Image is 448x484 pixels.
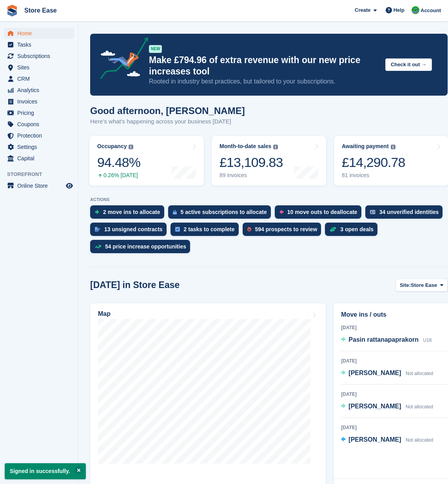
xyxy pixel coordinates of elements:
a: menu [4,85,74,96]
div: 2 tasks to complete [184,226,235,232]
img: price_increase_opportunities-93ffe204e8149a01c8c9dc8f82e8f89637d9d84a8eef4429ea346261dce0b2c0.svg [95,245,101,248]
div: 54 price increase opportunities [105,243,186,250]
a: 594 prospects to review [243,223,325,240]
img: price-adjustments-announcement-icon-8257ccfd72463d97f412b2fc003d46551f7dbcb40ab6d574587a9cd5c0d94... [94,37,149,82]
img: active_subscription_to_allocate_icon-d502201f5373d7db506a760aba3b589e785aa758c864c3986d89f69b8ff3... [173,210,177,215]
span: [PERSON_NAME] [348,436,401,443]
a: Preview store [65,181,74,190]
div: 94.48% [97,154,140,170]
span: U18 [423,337,432,343]
img: prospect-51fa495bee0391a8d652442698ab0144808aea92771e9ea1ae160a38d050c398.svg [247,227,251,232]
img: icon-info-grey-7440780725fd019a000dd9b08b2336e03edf1995a4989e88bcd33f0948082b44.svg [273,145,278,149]
span: Subscriptions [17,51,64,62]
p: Here's what's happening across your business [DATE] [90,117,245,126]
div: 2 move ins to allocate [103,209,160,215]
span: Not allocated [406,437,433,443]
a: menu [4,51,74,62]
a: menu [4,153,74,164]
a: 2 tasks to complete [170,223,243,240]
img: task-75834270c22a3079a89374b754ae025e5fb1db73e45f91037f5363f120a921f8.svg [175,227,180,232]
a: 34 unverified identities [365,205,447,223]
img: contract_signature_icon-13c848040528278c33f63329250d36e43548de30e8caae1d1a13099fd9432cc5.svg [95,227,100,232]
div: [DATE] [341,357,448,364]
a: menu [4,96,74,107]
div: [DATE] [341,391,448,398]
div: Awaiting payment [342,143,389,150]
p: Make £794.96 of extra revenue with our new price increases tool [149,54,379,77]
span: Invoices [17,96,64,107]
a: 3 open deals [325,223,381,240]
a: 5 active subscriptions to allocate [168,205,275,223]
span: Protection [17,130,64,141]
h1: Good afternoon, [PERSON_NAME] [90,105,245,116]
img: move_outs_to_deallocate_icon-f764333ba52eb49d3ac5e1228854f67142a1ed5810a6f6cc68b1a99e826820c5.svg [279,210,283,214]
a: 13 unsigned contracts [90,223,170,240]
img: move_ins_to_allocate_icon-fdf77a2bb77ea45bf5b3d319d69a93e2d87916cf1d5bf7949dd705db3b84f3ca.svg [95,210,99,214]
img: Neal Smitheringale [412,6,419,14]
a: menu [4,119,74,130]
span: Settings [17,141,64,152]
div: [DATE] [341,324,448,331]
span: Home [17,28,64,39]
button: Check it out → [385,58,432,71]
span: Store Ease [411,281,437,289]
a: Pasin rattanapaprakorn U18 [341,335,432,345]
a: menu [4,73,74,84]
span: Capital [17,153,64,164]
a: menu [4,62,74,73]
img: icon-info-grey-7440780725fd019a000dd9b08b2336e03edf1995a4989e88bcd33f0948082b44.svg [391,145,395,149]
span: Site: [400,281,411,289]
div: NEW [149,45,162,53]
span: [PERSON_NAME] [348,370,401,376]
p: Signed in successfully. [5,463,86,479]
a: menu [4,130,74,141]
a: menu [4,141,74,152]
h2: [DATE] in Store Ease [90,280,180,290]
a: Month-to-date sales £13,109.83 89 invoices [212,136,326,186]
span: Create [355,6,370,14]
span: Sites [17,62,64,73]
p: ACTIONS [90,197,448,202]
div: Occupancy [97,143,127,150]
div: 89 invoices [219,172,283,179]
img: stora-icon-8386f47178a22dfd0bd8f6a31ec36ba5ce8667c1dd55bd0f319d3a0aa187defe.svg [6,5,18,16]
a: [PERSON_NAME] Not allocated [341,435,433,445]
span: Online Store [17,180,64,191]
h2: Move ins / outs [341,310,448,319]
a: 10 move outs to deallocate [275,205,365,223]
div: 13 unsigned contracts [104,226,163,232]
img: icon-info-grey-7440780725fd019a000dd9b08b2336e03edf1995a4989e88bcd33f0948082b44.svg [129,145,133,149]
span: Not allocated [406,371,433,376]
div: 0.26% [DATE] [97,172,140,179]
div: 594 prospects to review [255,226,317,232]
p: Rooted in industry best practices, but tailored to your subscriptions. [149,77,379,86]
div: £14,290.78 [342,154,405,170]
a: Store Ease [21,4,60,17]
div: £13,109.83 [219,154,283,170]
span: Help [394,6,404,14]
div: 5 active subscriptions to allocate [181,209,267,215]
h2: Map [98,310,111,317]
span: CRM [17,73,64,84]
a: menu [4,180,74,191]
a: menu [4,28,74,39]
a: [PERSON_NAME] Not allocated [341,402,433,412]
button: Site: Store Ease [395,279,448,292]
div: 3 open deals [340,226,374,232]
span: Storefront [7,170,78,178]
a: Occupancy 94.48% 0.26% [DATE] [89,136,204,186]
span: Account [421,7,441,15]
span: Pasin rattanapaprakorn [348,336,419,343]
div: 34 unverified identities [379,209,439,215]
div: Month-to-date sales [219,143,271,150]
a: menu [4,39,74,50]
div: 81 invoices [342,172,405,179]
a: 2 move ins to allocate [90,205,168,223]
div: [DATE] [341,424,448,431]
a: menu [4,107,74,118]
span: Not allocated [406,404,433,410]
div: 10 move outs to deallocate [287,209,357,215]
span: Coupons [17,119,64,130]
img: verify_identity-adf6edd0f0f0b5bbfe63781bf79b02c33cf7c696d77639b501bdc392416b5a36.svg [370,210,375,214]
span: Pricing [17,107,64,118]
